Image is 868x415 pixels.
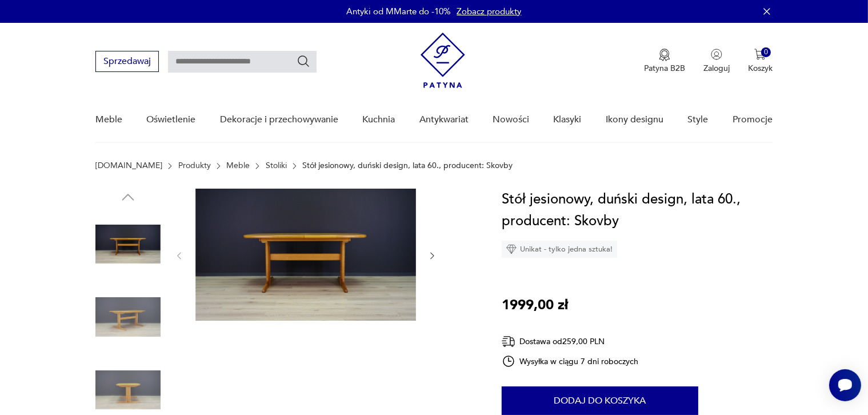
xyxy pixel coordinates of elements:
a: Nowości [493,98,529,142]
button: Zaloguj [703,49,730,74]
a: Ikony designu [606,98,663,142]
a: Stoliki [266,161,287,170]
a: Style [687,98,708,142]
img: Patyna - sklep z meblami i dekoracjami vintage [421,33,465,88]
div: Wysyłka w ciągu 7 dni roboczych [502,354,639,368]
p: Koszyk [748,63,773,74]
img: Ikona diamentu [506,244,517,254]
a: Produkty [178,161,211,170]
a: [DOMAIN_NAME] [95,161,162,170]
a: Kuchnia [362,98,395,142]
a: Meble [95,98,122,142]
button: Sprzedawaj [95,51,159,72]
iframe: Smartsupp widget button [829,369,861,401]
img: Ikona koszyka [754,49,766,60]
a: Ikona medaluPatyna B2B [644,49,685,74]
p: 1999,00 zł [502,294,568,316]
img: Zdjęcie produktu Stół jesionowy, duński design, lata 60., producent: Skovby [95,285,161,350]
button: 0Koszyk [748,49,773,74]
a: Antykwariat [419,98,469,142]
img: Zdjęcie produktu Stół jesionowy, duński design, lata 60., producent: Skovby [95,212,161,277]
img: Zdjęcie produktu Stół jesionowy, duński design, lata 60., producent: Skovby [195,189,416,321]
p: Patyna B2B [644,63,685,74]
a: Oświetlenie [147,98,196,142]
div: 0 [761,47,771,57]
img: Ikona dostawy [502,334,515,349]
a: Meble [226,161,250,170]
a: Sprzedawaj [95,58,159,66]
button: Szukaj [297,54,310,68]
p: Stół jesionowy, duński design, lata 60., producent: Skovby [302,161,513,170]
a: Zobacz produkty [457,6,522,17]
p: Antyki od MMarte do -10% [347,6,451,17]
div: Unikat - tylko jedna sztuka! [502,241,617,258]
div: Dostawa od 259,00 PLN [502,334,639,349]
a: Dekoracje i przechowywanie [220,98,338,142]
a: Promocje [733,98,773,142]
a: Klasyki [554,98,582,142]
p: Zaloguj [703,63,730,74]
h1: Stół jesionowy, duński design, lata 60., producent: Skovby [502,189,773,232]
img: Ikonka użytkownika [711,49,722,60]
button: Dodaj do koszyka [502,386,698,415]
img: Ikona medalu [659,49,670,61]
button: Patyna B2B [644,49,685,74]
